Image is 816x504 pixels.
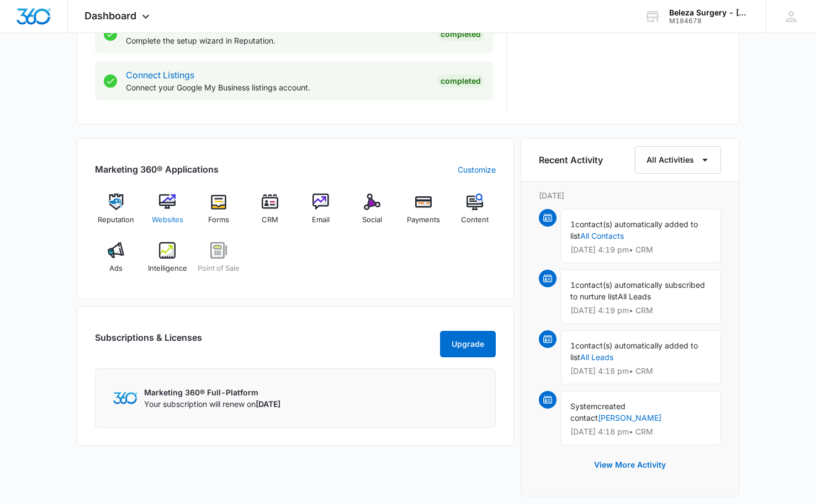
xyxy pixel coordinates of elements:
span: contact(s) automatically added to list [570,219,698,240]
a: Intelligence [146,242,189,282]
span: contact(s) automatically subscribed to nurture list [570,280,705,301]
span: Dashboard [84,10,136,22]
img: Marketing 360 Logo [113,392,137,404]
h2: Subscriptions & Licenses [95,331,202,353]
h6: Recent Activity [539,153,603,167]
span: CRM [262,215,278,226]
span: 1 [570,280,575,289]
span: Email [312,215,330,226]
div: account name [669,8,750,17]
a: Point of Sale [198,242,240,282]
a: Social [351,194,394,233]
span: 1 [570,219,575,229]
button: View More Activity [583,452,677,478]
a: Ads [95,242,137,282]
span: 1 [570,341,575,350]
span: Websites [152,215,183,226]
span: Ads [109,263,123,274]
span: Intelligence [148,263,187,274]
div: Completed [437,28,484,41]
p: [DATE] 4:19 pm • CRM [570,307,712,314]
p: Your subscription will renew on [144,398,280,410]
span: Social [362,215,382,226]
div: account id [669,17,750,25]
a: Connect Listings [126,69,194,81]
button: All Activities [635,146,721,174]
p: Complete the setup wizard in Reputation. [126,35,428,46]
span: Reputation [98,215,134,226]
p: [DATE] 4:19 pm • CRM [570,246,712,254]
span: Content [461,215,489,226]
a: CRM [248,194,291,233]
button: Upgrade [440,331,496,357]
a: All Contacts [580,231,624,240]
span: All Leads [618,292,651,301]
span: Point of Sale [198,263,240,274]
p: [DATE] [539,190,721,201]
a: Forms [198,194,240,233]
span: [DATE] [256,399,280,409]
div: Completed [437,74,484,88]
a: All Leads [580,352,613,362]
span: created contact [570,401,626,422]
a: Customize [458,164,496,175]
span: contact(s) automatically added to list [570,341,698,362]
h2: Marketing 360® Applications [95,163,219,176]
a: Reputation [95,194,137,233]
a: Payments [402,194,445,233]
span: System [570,401,597,411]
p: [DATE] 4:18 pm • CRM [570,367,712,375]
a: Email [300,194,342,233]
a: Websites [146,194,189,233]
p: Marketing 360® Full-Platform [144,387,280,398]
p: [DATE] 4:18 pm • CRM [570,428,712,436]
span: Forms [208,215,229,226]
a: Content [453,194,496,233]
a: [PERSON_NAME] [598,413,661,422]
p: Connect your Google My Business listings account. [126,82,428,93]
span: Payments [407,215,440,226]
